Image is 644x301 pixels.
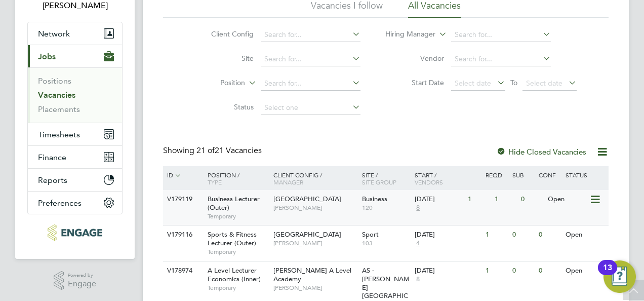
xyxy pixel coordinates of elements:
div: ID [165,166,200,184]
div: Start / [412,166,483,191]
div: 1 [465,190,492,209]
label: Hide Closed Vacancies [496,147,586,157]
span: [PERSON_NAME] [273,204,357,212]
span: 4 [415,239,421,248]
div: V179116 [165,225,200,244]
img: educationmattersgroup-logo-retina.png [48,224,102,241]
span: [PERSON_NAME] A Level Academy [273,266,351,283]
input: Search for... [261,77,360,91]
span: To [507,76,520,89]
div: Open [563,225,607,244]
a: Positions [38,76,71,86]
span: Vendors [415,178,443,186]
button: Open Resource Center, 13 new notifications [603,260,636,293]
div: Showing [163,145,264,156]
span: Temporary [208,248,268,256]
div: Open [545,190,589,209]
div: 0 [536,225,562,244]
button: Preferences [28,192,122,214]
div: 0 [518,190,545,209]
div: V178974 [165,261,200,280]
input: Search for... [261,52,360,66]
span: Jobs [38,52,56,61]
span: Business Lecturer (Outer) [208,195,260,212]
span: Finance [38,153,66,162]
span: [GEOGRAPHIC_DATA] [273,230,341,239]
span: Site Group [362,178,396,186]
div: Status [563,166,607,183]
span: Preferences [38,198,82,208]
div: Position / [200,166,271,191]
label: Client Config [195,29,254,39]
span: Sports & Fitness Lecturer (Outer) [208,230,257,247]
div: 0 [510,225,536,244]
div: 0 [510,261,536,280]
span: Temporary [208,284,268,292]
label: Status [195,102,254,111]
span: 21 Vacancies [196,145,262,156]
input: Select one [261,101,360,115]
span: 21 of [196,145,215,156]
div: Jobs [28,67,122,123]
button: Network [28,22,122,45]
span: Engage [68,280,96,288]
input: Search for... [451,52,551,66]
button: Reports [28,169,122,191]
label: Vendor [386,54,444,63]
div: V179119 [165,190,200,209]
input: Search for... [261,28,360,42]
a: Placements [38,104,80,114]
div: [DATE] [415,195,463,204]
span: Powered by [68,271,96,280]
span: [GEOGRAPHIC_DATA] [273,195,341,203]
div: Conf [536,166,562,183]
div: 1 [483,225,509,244]
label: Start Date [386,78,444,87]
span: 8 [415,204,421,212]
a: Vacancies [38,90,75,100]
div: [DATE] [415,231,480,239]
div: Reqd [483,166,509,183]
span: [PERSON_NAME] [273,239,357,247]
span: Type [208,178,222,186]
div: [DATE] [415,267,480,275]
a: Go to home page [27,224,123,241]
button: Jobs [28,45,122,67]
span: 120 [362,204,410,212]
div: 13 [603,268,612,281]
label: Position [187,78,245,88]
span: Business [362,195,387,203]
span: Timesheets [38,130,80,139]
span: Network [38,29,70,39]
span: Manager [273,178,303,186]
div: 0 [536,261,562,280]
div: Sub [510,166,536,183]
div: 1 [483,261,509,280]
span: Temporary [208,212,268,220]
span: Sport [362,230,379,239]
div: Open [563,261,607,280]
span: Reports [38,175,67,185]
span: Select date [455,79,491,88]
div: Site / [359,166,413,191]
button: Finance [28,146,122,168]
span: [PERSON_NAME] [273,284,357,292]
a: Powered byEngage [54,271,97,290]
button: Timesheets [28,123,122,145]
span: 103 [362,239,410,247]
span: Select date [526,79,562,88]
div: 1 [492,190,518,209]
span: 8 [415,275,421,284]
label: Hiring Manager [377,29,435,40]
span: A Level Lecturer Economics (Inner) [208,266,261,283]
label: Site [195,54,254,63]
div: Client Config / [271,166,359,191]
input: Search for... [451,28,551,42]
